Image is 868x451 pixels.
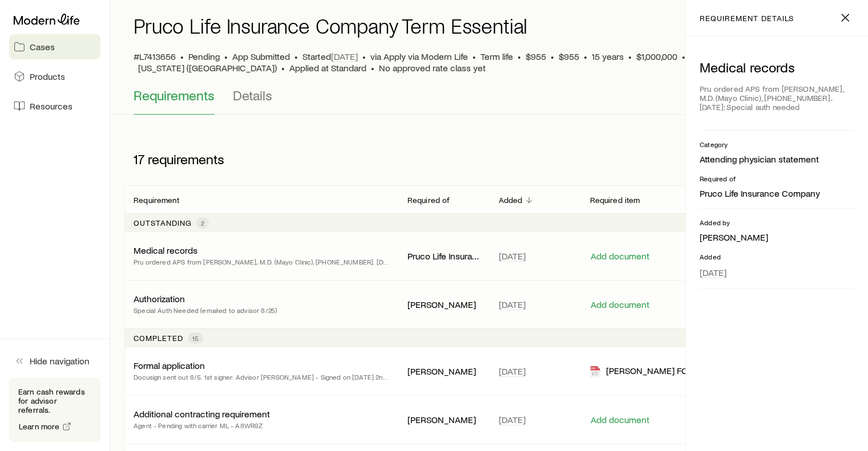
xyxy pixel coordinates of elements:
[700,59,854,75] p: Medical records
[499,365,526,377] span: [DATE]
[407,299,481,310] p: [PERSON_NAME]
[499,250,526,262] span: [DATE]
[30,355,90,367] span: Hide navigation
[134,87,845,115] div: Application details tabs
[289,62,366,74] span: Applied at Standard
[590,251,649,262] button: Add document
[201,218,204,227] span: 2
[9,348,100,373] button: Hide navigation
[590,196,640,205] p: Required item
[9,378,100,442] div: Earn cash rewards for advisor referrals.Learn more
[590,415,649,425] button: Add document
[499,196,523,205] p: Added
[370,51,468,62] span: via Apply via Modern Life
[224,51,228,62] span: •
[379,62,486,74] span: No approved rate class yet
[134,87,215,103] span: Requirements
[9,94,100,119] a: Resources
[180,51,184,62] span: •
[590,365,708,378] div: [PERSON_NAME] FORMAL APP-Prudential
[636,51,677,62] span: $1,000,000
[407,196,450,205] p: Required of
[134,420,270,431] p: Agent - Pending with carrier ML - A8WR9Z
[30,71,65,82] span: Products
[407,365,481,377] p: [PERSON_NAME]
[518,51,521,62] span: •
[559,51,579,62] span: $955
[700,267,726,278] span: [DATE]
[232,51,290,62] span: App Submitted
[700,153,854,165] p: Attending physician statement
[9,34,100,59] a: Cases
[700,174,854,183] p: Required of
[134,256,389,267] p: Pru ordered APS from [PERSON_NAME], M.D. (Mayo Clinic), [PHONE_NUMBER]. [DATE]: Special auth needed
[526,51,546,62] span: $955
[499,414,526,425] span: [DATE]
[192,334,199,343] span: 15
[19,422,60,430] span: Learn more
[134,218,192,227] p: Outstanding
[294,51,298,62] span: •
[371,62,374,74] span: •
[134,304,277,316] p: Special Auth Needed (emailed to advisor 8/25)
[628,51,632,62] span: •
[134,51,176,62] span: #L7413656
[134,14,527,37] h1: Pruco Life Insurance Company Term Essential
[188,51,220,62] p: Pending
[134,245,197,256] p: Medical records
[18,387,91,415] p: Earn cash rewards for advisor referrals.
[584,51,587,62] span: •
[302,51,358,62] p: Started
[134,151,144,167] span: 17
[281,62,285,74] span: •
[30,41,55,52] span: Cases
[30,100,72,112] span: Resources
[134,293,185,304] p: Authorization
[362,51,366,62] span: •
[134,196,179,205] p: Requirement
[134,360,205,371] p: Formal application
[233,87,272,103] span: Details
[590,299,649,310] button: Add document
[700,14,794,23] p: requirement details
[331,51,358,62] span: [DATE]
[481,51,513,62] span: Term life
[134,334,183,343] p: Completed
[592,51,624,62] span: 15 years
[473,51,476,62] span: •
[700,140,854,149] p: Category
[138,62,277,74] span: [US_STATE] ([GEOGRAPHIC_DATA])
[407,414,481,425] p: [PERSON_NAME]
[407,250,481,262] p: Pruco Life Insurance Company
[682,51,685,62] span: •
[700,80,854,116] div: Pru ordered APS from [PERSON_NAME], M.D. (Mayo Clinic), [PHONE_NUMBER]. [DATE]: Special auth needed
[499,299,526,310] span: [DATE]
[134,408,270,420] p: Additional contracting requirement
[551,51,554,62] span: •
[700,231,854,243] p: [PERSON_NAME]
[700,218,854,227] p: Added by
[9,64,100,89] a: Products
[148,151,224,167] span: requirements
[700,188,854,199] p: Pruco Life Insurance Company
[700,252,854,261] p: Added
[134,371,389,383] p: Docusign sent out 6/5. 1st signer: Advisor [PERSON_NAME] - Signed on [DATE] 2nd signer: [PERSON_N...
